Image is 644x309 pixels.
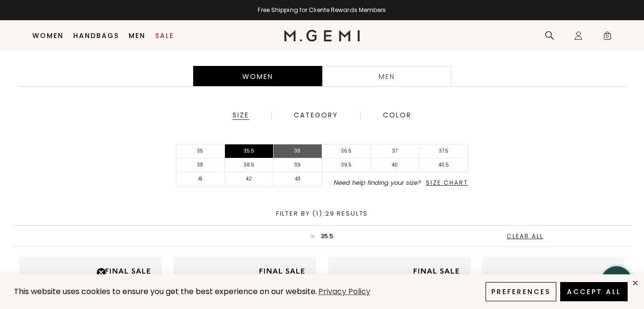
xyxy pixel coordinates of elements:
button: 35.5 [305,225,340,248]
div: Size [232,111,250,120]
li: Need help finding your size? [322,180,468,186]
div: Category [293,111,339,120]
a: Men [322,66,451,86]
li: 39.5 [322,158,371,172]
li: 35 [176,144,225,158]
div: Filter By (1) : 29 Results [12,210,632,217]
li: 38.5 [225,158,274,172]
img: M.Gemi [284,30,360,41]
li: 36 [274,144,322,158]
li: 40 [371,158,420,172]
li: 37.5 [420,144,468,158]
div: Women [193,66,322,86]
li: 40.5 [420,158,468,172]
button: Close teaser [96,268,106,277]
li: 43 [274,172,322,186]
a: Women [32,32,64,39]
div: close [631,279,639,287]
img: final sale tag [407,262,464,280]
img: final sale tag [99,262,156,280]
button: Accept All [560,282,628,301]
a: Privacy Policy (opens in a new tab) [317,286,372,298]
div: Color [382,111,412,120]
li: 42 [225,172,274,186]
a: Sale [155,32,174,39]
span: This website uses cookies to ensure you get the best experience on our website. [14,286,317,297]
li: 39 [274,158,322,172]
li: 38 [176,158,225,172]
a: Handbags [73,32,119,39]
span: Size Chart [426,179,468,187]
span: 0 [603,33,612,42]
a: Men [129,32,145,39]
li: 37 [371,144,420,158]
div: Clear All [507,233,548,240]
img: final sale tag [253,262,310,280]
li: 35.5 [225,144,274,158]
li: 41 [176,172,225,186]
li: 36.5 [322,144,371,158]
button: Preferences [486,282,556,301]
